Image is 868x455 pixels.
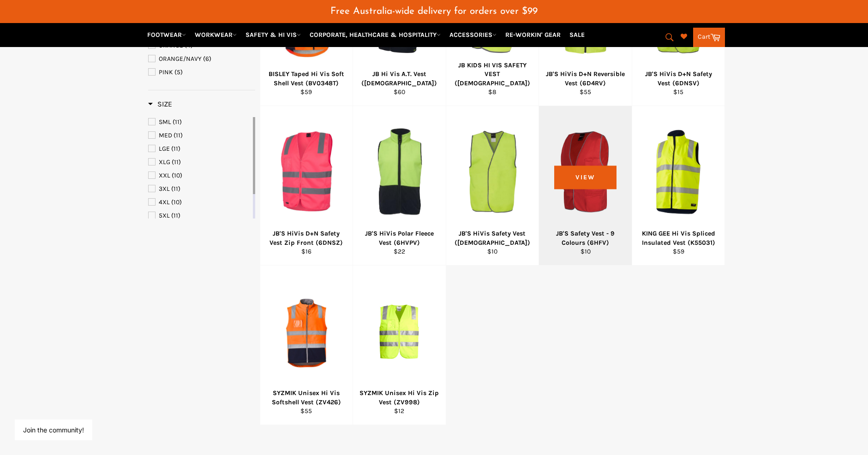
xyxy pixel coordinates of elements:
[330,6,538,16] span: Free Australia-wide delivery for orders over $99
[171,145,180,153] span: (11)
[159,198,170,206] span: 4XL
[502,27,564,43] a: RE-WORKIN' GEAR
[638,88,719,96] div: $15
[359,389,440,407] div: SYZMIK Unisex Hi Vis Zip Vest (ZV998)
[272,287,341,376] img: SYZMIK Unisex Hi Vis Softshell Vest (ZV426) - Workin' Gear
[148,197,251,207] a: 4XL
[365,120,434,224] img: JB'S 6HVPV HiVis Polar Fleece Vest - Workin' Gear
[359,407,440,415] div: $12
[159,212,170,219] span: 5XL
[272,130,341,214] img: JB'S HiVis D+N Safety Vest Zip Front (6DNSZ) - Workin' Gear
[545,229,626,247] div: JB'S Safety Vest - 9 Colours (6HFV)
[539,106,632,266] a: JB'S Safety Vest - 9 Colours ( 6HFV) - Workin' Gear JB'S Safety Vest - 9 Colours (6HFV) $10 View
[148,130,251,141] a: MED
[452,229,533,247] div: JB'S HiVis Safety Vest ([DEMOGRAPHIC_DATA])
[171,198,182,206] span: (10)
[191,27,240,43] a: WORKWEAR
[159,118,171,126] span: SML
[203,55,211,63] span: (6)
[353,266,446,425] a: SYZMIK Unisex Hi Vis Zip Vest (ZV998) - Workin' Gear SYZMIK Unisex Hi Vis Zip Vest (ZV998) $12
[148,211,251,221] a: 5XL
[566,27,588,43] a: SALE
[148,144,251,154] a: LGE
[365,296,434,366] img: SYZMIK Unisex Hi Vis Zip Vest (ZV998) - Workin' Gear
[266,70,347,88] div: BISLEY Taped Hi Vis Soft Shell Vest (BV0348T)
[638,70,719,88] div: JB'S HiVis D+N Safety Vest (6DNSV)
[545,70,626,88] div: JB'S HiVis D+N Reversible Vest (6D4RV)
[23,426,84,434] button: Join the community!
[446,27,500,43] a: ACCESSORIES
[266,407,347,415] div: $55
[458,130,527,214] img: JB'S 6HVSV HiVis Safety Vest - Workin' Gear
[446,106,539,266] a: JB'S 6HVSV HiVis Safety Vest - Workin' Gear JB'S HiVis Safety Vest ([DEMOGRAPHIC_DATA]) $10
[452,247,533,256] div: $10
[173,118,182,126] span: (11)
[144,27,190,43] a: FOOTWEAR
[353,106,446,266] a: JB'S 6HVPV HiVis Polar Fleece Vest - Workin' Gear JB'S HiVis Polar Fleece Vest (6HVPV) $22
[638,229,719,247] div: KING GEE Hi Vis Spliced Insulated Vest (K55031)
[148,184,251,194] a: 3XL
[242,27,305,43] a: SAFETY & HI VIS
[148,100,172,109] h3: Size
[159,145,170,153] span: LGE
[359,70,440,88] div: JB Hi Vis A.T. Vest ([DEMOGRAPHIC_DATA])
[159,131,172,139] span: MED
[266,247,347,256] div: $16
[159,171,170,179] span: XXL
[359,229,440,247] div: JB'S HiVis Polar Fleece Vest (6HVPV)
[554,165,617,189] span: View
[452,61,533,88] div: JB KIDS HI VIS SAFETY VEST ([DEMOGRAPHIC_DATA])
[172,171,182,179] span: (10)
[260,106,353,266] a: JB'S HiVis D+N Safety Vest Zip Front (6DNSZ) - Workin' Gear JB'S HiVis D+N Safety Vest Zip Front ...
[266,389,347,407] div: SYZMIK Unisex Hi Vis Softshell Vest (ZV426)
[159,158,170,166] span: XLG
[148,157,251,167] a: XLG
[545,88,626,96] div: $55
[159,55,202,63] span: ORANGE/NAVY
[266,229,347,247] div: JB'S HiVis D+N Safety Vest Zip Front (6DNSZ)
[171,212,180,219] span: (11)
[159,185,170,193] span: 3XL
[359,247,440,256] div: $22
[172,158,181,166] span: (11)
[260,266,353,425] a: SYZMIK Unisex Hi Vis Softshell Vest (ZV426) - Workin' Gear SYZMIK Unisex Hi Vis Softshell Vest (Z...
[148,54,255,64] a: ORANGE/NAVY
[644,125,713,218] img: KING GEE Hi Vis Spliced Insulated Vest (K55031) - Workin' Gear
[306,27,444,43] a: CORPORATE, HEALTHCARE & HOSPITALITY
[359,88,440,96] div: $60
[148,171,251,181] a: XXL
[693,28,725,47] a: Cart
[148,67,255,77] a: PINK
[148,117,251,127] a: SML
[452,88,533,96] div: $8
[171,185,180,193] span: (11)
[266,88,347,96] div: $59
[174,131,183,139] span: (11)
[638,247,719,256] div: $59
[148,100,172,108] span: Size
[174,68,183,76] span: (5)
[632,106,725,266] a: KING GEE Hi Vis Spliced Insulated Vest (K55031) - Workin' Gear KING GEE Hi Vis Spliced Insulated ...
[159,68,173,76] span: PINK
